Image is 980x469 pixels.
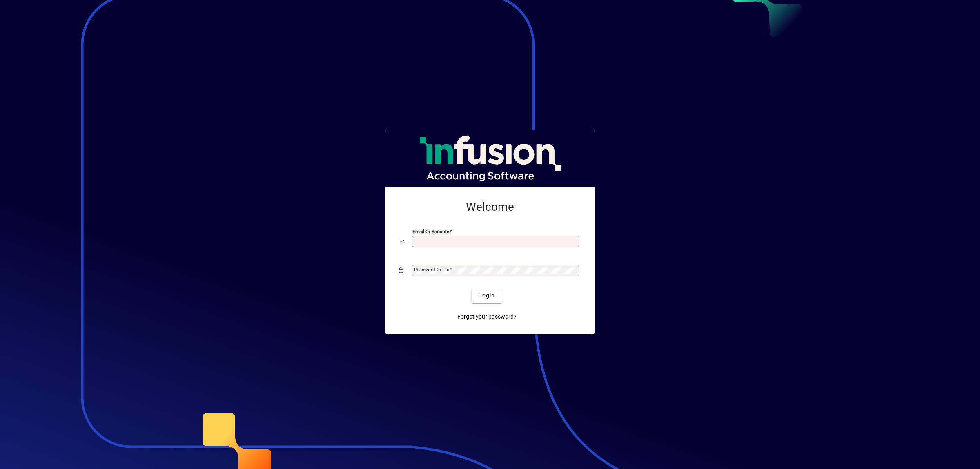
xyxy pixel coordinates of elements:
button: Login [472,288,501,303]
span: Forgot your password? [457,313,517,321]
a: Forgot your password? [454,310,520,324]
span: Login [478,291,495,300]
h2: Welcome [399,200,581,214]
mat-label: Email or Barcode [412,228,449,234]
mat-label: Password or Pin [414,267,449,272]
